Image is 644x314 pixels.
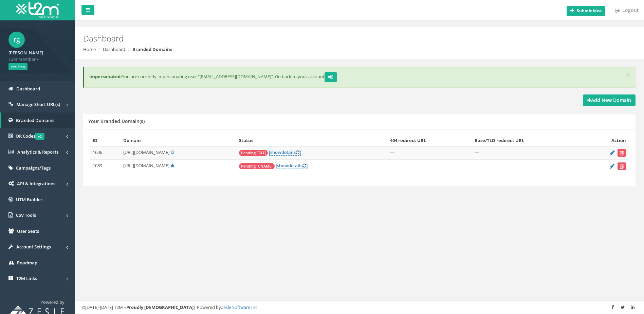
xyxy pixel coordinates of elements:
a: Default [170,162,174,169]
a: Set Default [170,149,174,155]
th: Base/TLD redirect URL [472,135,584,146]
strong: [PERSON_NAME] [8,50,43,56]
a: Home [83,46,96,52]
strong: Proudly [DEMOGRAPHIC_DATA] [126,304,194,310]
th: ID [90,135,121,146]
button: × [626,71,630,78]
th: Domain [121,135,236,146]
td: — [387,160,472,173]
b: Impersonated: [89,73,122,80]
h2: Dashboard [83,34,542,43]
th: 404 redirect URL [387,135,472,146]
span: Pending [CNAME] [239,163,275,169]
span: Analytics & Reports [17,149,58,155]
span: UTM Builder [16,196,42,203]
span: show [277,162,288,169]
span: T2M Links [16,275,37,281]
th: Status [236,135,387,146]
span: Campaigns/Tags [16,165,51,171]
span: Account Settings [16,244,51,250]
img: T2M [16,2,59,18]
a: Dashboard [103,46,125,52]
a: [showdetails] [276,162,308,169]
b: Submit idea [577,8,602,14]
span: v2 [35,133,44,140]
span: T2M Member [8,56,66,63]
th: Action [584,135,629,146]
span: Pro Plan [8,63,27,70]
td: — [472,146,584,160]
span: rg [8,32,25,48]
td: 1089 [90,160,121,173]
td: 1606 [90,146,121,160]
h5: Your Branded Domain(s) [88,119,145,124]
span: [URL][DOMAIN_NAME] [123,162,169,169]
span: CSV Tools [16,212,36,218]
span: Pending [TXT] [239,150,268,156]
strong: Add New Domain [587,97,631,103]
span: API & Integrations [17,180,55,187]
a: [showdetails] [269,149,301,156]
span: QR Codes [16,133,44,139]
div: ©[DATE]-[DATE] T2M – | Powered by [81,304,637,311]
strong: Branded Domains [132,46,172,52]
div: You are currently impersonating user "[EMAIL_ADDRESS][DOMAIN_NAME]". Go back to your account [83,67,636,88]
a: Add New Domain [583,94,636,106]
span: [URL][DOMAIN_NAME] [123,149,169,155]
td: — [387,146,472,160]
span: Branded Domains [16,117,54,123]
a: [PERSON_NAME] T2M Member [8,48,66,62]
span: Dashboard [16,86,40,92]
button: Submit idea [567,6,605,16]
a: Zesle Software Inc. [221,304,258,310]
span: Manage Short URL(s) [16,101,60,107]
span: Powered by [40,299,65,305]
span: show [270,149,281,155]
span: Roadmap [17,260,37,266]
td: — [472,160,584,173]
span: User Seats [17,228,39,234]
